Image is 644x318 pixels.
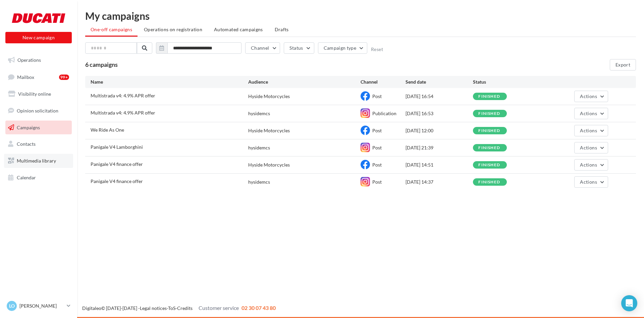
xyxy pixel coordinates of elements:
[91,144,143,150] span: Panigale V4 Lamborghini
[372,93,382,99] span: Post
[4,104,73,118] a: Opinion solicitation
[248,144,270,151] div: hysidemcs
[82,305,276,311] span: © [DATE]-[DATE] - - -
[406,110,473,117] div: [DATE] 16:53
[4,137,73,151] a: Contacts
[17,141,36,147] span: Contacts
[245,42,280,54] button: Channel
[140,305,167,311] a: Legal notices
[372,162,382,168] span: Post
[574,91,608,102] button: Actions
[406,93,473,100] div: [DATE] 16:54
[59,75,69,80] div: 99+
[574,159,608,171] button: Actions
[574,125,608,136] button: Actions
[372,110,396,116] span: Publication
[17,175,36,180] span: Calendar
[18,91,51,97] span: Visibility online
[275,27,289,32] span: Drafts
[580,162,597,168] span: Actions
[4,53,73,67] a: Operations
[17,158,56,164] span: Multimedia library
[144,27,202,32] span: Operations on registration
[473,79,540,85] div: Status
[17,74,34,80] span: Mailbox
[85,11,636,21] div: My campaigns
[91,161,143,167] span: Panigale V4 finance offer
[574,108,608,119] button: Actions
[199,305,239,311] span: Customer service
[82,305,101,311] a: Digitaleo
[168,305,175,311] a: ToS
[406,162,473,168] div: [DATE] 14:51
[91,79,248,85] div: Name
[248,93,290,100] div: Hyside Motorcycles
[574,142,608,153] button: Actions
[361,79,406,85] div: Channel
[580,128,597,133] span: Actions
[248,179,270,185] div: hysidemcs
[372,179,382,185] span: Post
[478,146,500,150] div: finished
[574,176,608,188] button: Actions
[4,87,73,101] a: Visibility online
[318,42,368,54] button: Campaign type
[91,110,155,116] span: Multistrada v4: 4.9% APR offer
[580,93,597,99] span: Actions
[4,154,73,168] a: Multimedia library
[9,303,15,309] span: LO
[284,42,314,54] button: Status
[91,178,143,184] span: Panigale V4 finance offer
[91,127,124,133] span: We Ride As One
[5,300,72,312] a: LO [PERSON_NAME]
[478,111,500,116] div: finished
[248,110,270,117] div: hysidemcs
[4,171,73,185] a: Calendar
[478,180,500,184] div: finished
[248,79,361,85] div: Audience
[580,179,597,185] span: Actions
[214,27,263,32] span: Automated campaigns
[85,61,118,68] span: 6 campaigns
[17,124,40,130] span: Campaigns
[621,295,637,311] div: Open Intercom Messenger
[248,127,290,134] div: Hyside Motorcycles
[478,94,500,99] div: finished
[248,162,290,168] div: Hyside Motorcycles
[406,127,473,134] div: [DATE] 12:00
[241,305,276,311] span: 02 30 07 43 80
[4,70,73,84] a: Mailbox99+
[17,108,58,113] span: Opinion solicitation
[406,179,473,185] div: [DATE] 14:37
[19,303,64,309] p: [PERSON_NAME]
[177,305,193,311] a: Credits
[91,93,155,98] span: Multistrada v4: 4.9% APR offer
[580,145,597,150] span: Actions
[478,163,500,167] div: finished
[4,121,73,135] a: Campaigns
[372,145,382,150] span: Post
[17,57,41,63] span: Operations
[371,47,383,52] button: Reset
[406,79,473,85] div: Send date
[478,129,500,133] div: finished
[580,110,597,116] span: Actions
[5,32,72,43] button: New campaign
[610,59,636,71] button: Export
[406,144,473,151] div: [DATE] 21:39
[372,128,382,133] span: Post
